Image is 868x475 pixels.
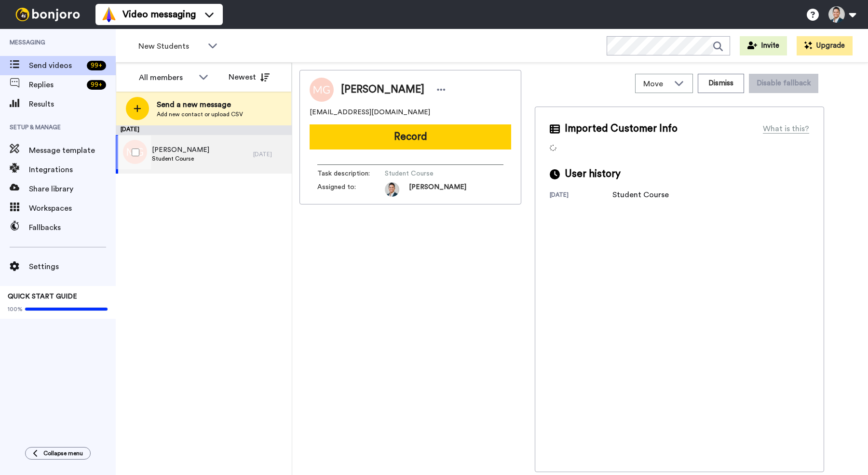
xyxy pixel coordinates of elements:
div: What is this? [763,123,809,135]
span: Move [643,78,669,90]
span: User history [565,167,621,181]
span: Settings [29,261,116,272]
span: Send a new message [157,99,243,110]
div: [DATE] [253,150,287,158]
span: Student Course [152,155,209,163]
span: [PERSON_NAME] [152,145,209,155]
span: [PERSON_NAME] [409,182,466,197]
span: Student Course [385,169,476,178]
span: [PERSON_NAME] [341,82,424,97]
div: 99 + [87,80,106,90]
div: All members [139,72,194,83]
span: Workspaces [29,203,116,214]
button: Upgrade [797,36,853,55]
span: Collapse menu [43,449,83,457]
span: Video messaging [122,8,196,21]
span: New Students [138,41,203,52]
span: [EMAIL_ADDRESS][DOMAIN_NAME] [310,108,430,117]
span: Assigned to: [317,182,385,197]
span: Message template [29,145,116,156]
img: vm-color.svg [101,7,117,22]
div: 99 + [87,61,106,70]
span: Integrations [29,164,116,176]
span: Add new contact or upload CSV [157,110,243,118]
span: Share library [29,183,116,195]
span: Imported Customer Info [565,122,678,136]
div: [DATE] [116,125,292,135]
span: Fallbacks [29,222,116,233]
button: Newest [221,68,277,87]
button: Record [310,124,511,149]
img: 20f07c3e-5f8b-476a-8b87-82e97212bbef-1550183619.jpg [385,182,399,197]
img: Image of Marcos Gomnez [310,78,334,102]
span: Send videos [29,60,83,71]
div: Student Course [612,189,669,201]
button: Collapse menu [25,447,91,460]
img: bj-logo-header-white.svg [12,8,84,21]
button: Invite [740,36,787,55]
span: Task description : [317,169,385,178]
button: Dismiss [698,74,744,93]
span: Replies [29,79,83,91]
span: 100% [8,305,23,313]
div: [DATE] [550,191,612,201]
span: Results [29,98,116,110]
span: QUICK START GUIDE [8,293,77,300]
button: Disable fallback [749,74,818,93]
